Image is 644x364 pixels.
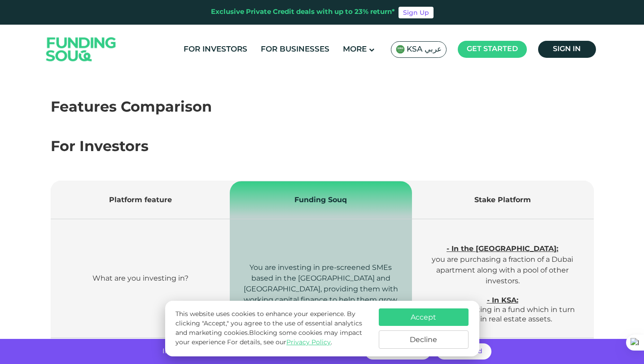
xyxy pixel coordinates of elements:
[258,42,332,57] a: For Businesses
[51,137,594,158] div: For Investors
[538,41,596,58] a: Sign in
[474,195,531,204] span: Stake Platform
[432,244,573,285] span: you are purchasing a fraction of a Dubai apartment along with a pool of other investors.
[379,308,469,326] button: Accept
[553,46,581,52] span: Sign in
[399,7,434,18] a: Sign Up
[37,27,125,72] img: Logo
[407,44,442,55] span: KSA عربي
[181,42,250,57] a: For Investors
[51,101,212,115] span: Features Comparison
[396,45,405,54] img: SA Flag
[294,195,347,204] span: Funding Souq
[379,330,469,349] button: Decline
[467,46,518,52] span: Get started
[487,296,518,304] strong: - In KSA:
[109,195,172,204] span: Platform feature
[175,310,369,347] p: This website uses cookies to enhance your experience. By clicking "Accept," you agree to the use ...
[343,46,367,53] span: More
[244,263,398,304] span: You are investing in pre-screened SMEs based in the [GEOGRAPHIC_DATA] and [GEOGRAPHIC_DATA], prov...
[430,296,575,323] span: you are investing in a fund which in turn invests in real estate assets.
[92,274,188,282] span: What are you investing in?
[447,244,558,253] strong: - In the [GEOGRAPHIC_DATA]:
[162,348,332,355] span: Invest with no hidden fees and get returns of up to
[175,330,362,346] span: Blocking some cookies may impact your experience
[227,339,332,346] span: For details, see our .
[211,7,395,17] div: Exclusive Private Credit deals with up to 23% return*
[286,339,331,346] a: Privacy Policy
